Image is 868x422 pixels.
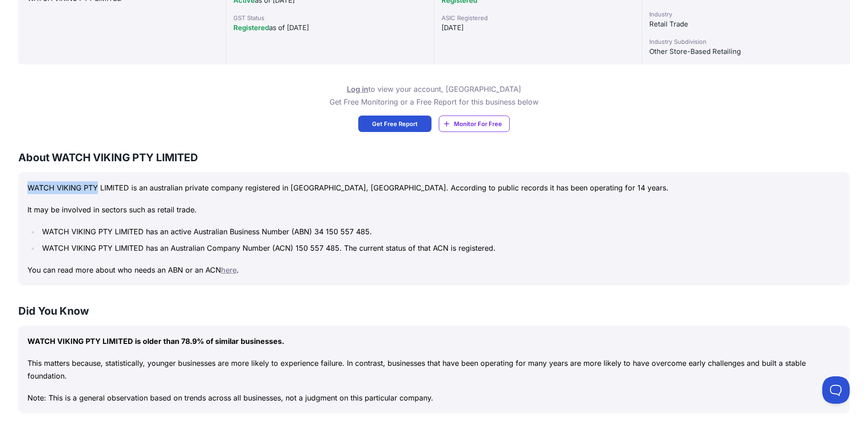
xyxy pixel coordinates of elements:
[27,357,841,382] p: This matters because, statistically, younger businesses are more likely to experience failure. In...
[649,37,842,46] div: Industry Subdivision
[358,116,431,132] a: Get Free Report
[233,23,269,32] span: Registered
[18,304,850,318] h3: Did You Know
[439,116,510,132] a: Monitor For Free
[221,265,237,274] a: here
[18,150,850,165] h3: About WATCH VIKING PTY LIMITED
[233,22,426,33] div: as of [DATE]
[329,83,539,108] p: to view your account, [GEOGRAPHIC_DATA] Get Free Monitoring or a Free Report for this business below
[454,119,502,128] span: Monitor For Free
[649,19,842,30] div: Retail Trade
[27,264,841,276] p: You can read more about who needs an ABN or an ACN .
[442,22,634,33] div: [DATE]
[27,391,841,404] p: Note: This is a general observation based on trends across all businesses, not a judgment on this...
[27,203,841,216] p: It may be involved in sectors such as retail trade.
[649,10,842,19] div: Industry
[372,119,418,128] span: Get Free Report
[347,84,368,94] a: Log in
[233,13,426,22] div: GST Status
[39,225,841,238] li: WATCH VIKING PTY LIMITED has an active Australian Business Number (ABN) 34 150 557 485.
[442,13,634,22] div: ASIC Registered
[27,335,841,348] p: WATCH VIKING PTY LIMITED is older than 78.9% of similar businesses.
[822,376,850,404] iframe: Toggle Customer Support
[39,242,841,254] li: WATCH VIKING PTY LIMITED has an Australian Company Number (ACN) 150 557 485. The current status o...
[649,46,842,57] div: Other Store-Based Retailing
[27,181,841,194] p: WATCH VIKING PTY LIMITED is an australian private company registered in [GEOGRAPHIC_DATA], [GEOGR...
